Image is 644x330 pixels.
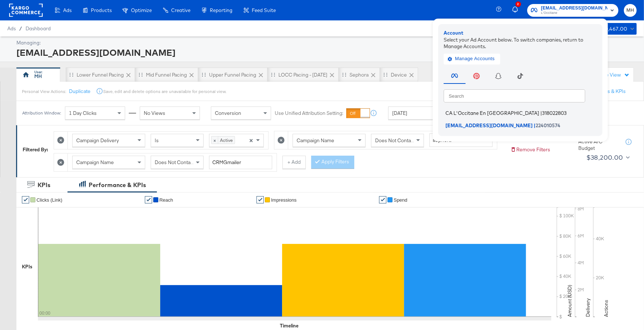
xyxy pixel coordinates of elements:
[210,7,232,13] span: Reporting
[257,196,264,203] a: ✔
[534,122,536,128] span: |
[394,197,408,203] span: Spend
[541,10,608,16] span: L'Occitane
[603,300,609,317] text: Actions
[144,110,165,116] span: No Views
[248,134,254,147] span: Clear all
[209,71,256,78] div: Upper Funnel Pacing
[69,88,90,95] button: Duplicate
[583,152,632,163] button: $38,200.00
[171,7,190,13] span: Creative
[252,7,276,13] span: Feed Suite
[449,55,495,63] span: Manage Accounts
[541,4,608,12] span: [EMAIL_ADDRESS][DOMAIN_NAME]
[16,39,635,46] div: Managing:
[594,23,637,35] button: $40,467.00
[76,137,119,144] span: Campaign Delivery
[16,26,26,31] span: /
[36,197,62,203] span: Clicks (Link)
[209,156,272,169] input: Enter a search term
[89,181,146,189] div: Performance & KPIs
[7,26,16,31] span: Ads
[139,73,143,77] div: Drag to reorder tab
[392,110,407,116] span: [DATE]
[429,133,493,147] input: Enter a search term
[215,110,241,116] span: Conversion
[63,7,72,13] span: Ads
[278,71,327,78] div: LOCC Pacing - [DATE]
[275,110,343,117] label: Use Unified Attribution Setting:
[23,146,48,153] div: Filtered By:
[511,3,524,18] button: 2
[627,6,634,15] span: MH
[585,298,591,317] text: Delivery
[342,73,346,77] div: Drag to reorder tab
[77,71,124,78] div: Lower Funnel Pacing
[446,122,533,128] span: [EMAIL_ADDRESS][DOMAIN_NAME]
[350,71,369,78] div: Sephora
[69,110,97,116] span: 1 Day Clicks
[297,137,334,144] span: Campaign Name
[16,46,635,59] div: [EMAIL_ADDRESS][DOMAIN_NAME]
[22,196,29,203] a: ✔
[22,110,61,116] div: Attribution Window:
[202,73,206,77] div: Drag to reorder tab
[444,53,500,64] button: Manage Accounts
[527,4,618,17] button: [EMAIL_ADDRESS][DOMAIN_NAME]L'Occitane
[586,152,623,163] div: $38,200.00
[516,1,521,7] div: 2
[145,196,152,203] a: ✔
[598,24,628,34] div: $40,467.00
[578,138,618,152] div: Active A/C Budget
[446,110,539,116] span: CA L'Occitane En [GEOGRAPHIC_DATA]
[566,285,573,317] text: Amount (USD)
[218,136,235,144] span: Active
[379,196,386,203] a: ✔
[250,136,253,143] span: ×
[155,159,194,166] span: Does Not Contain
[536,122,560,128] span: 224010574
[271,197,297,203] span: Impressions
[375,137,415,144] span: Does Not Contain
[444,30,597,36] div: Account
[271,73,275,77] div: Drag to reorder tab
[212,136,218,144] span: ×
[146,71,187,78] div: Mid Funnel Pacing
[91,7,112,13] span: Products
[282,156,306,169] button: + Add
[510,146,550,153] button: Remove Filters
[26,26,51,31] a: Dashboard
[38,181,50,189] div: KPIs
[34,73,42,80] div: MH
[444,36,597,50] div: Select your Ad Account below. To switch companies, return to Manage Accounts.
[155,137,159,144] span: Is
[159,197,173,203] span: Reach
[76,159,114,166] span: Campaign Name
[624,4,637,17] button: MH
[391,71,407,78] div: Device
[280,322,298,329] div: Timeline
[131,7,152,13] span: Optimize
[540,110,542,116] span: |
[69,73,73,77] div: Drag to reorder tab
[542,110,567,116] span: 318022803
[383,73,387,77] div: Drag to reorder tab
[103,89,226,94] div: Save, edit and delete options are unavailable for personal view.
[22,89,66,94] div: Personal View Actions:
[22,263,32,270] div: KPIs
[593,71,630,79] div: Create View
